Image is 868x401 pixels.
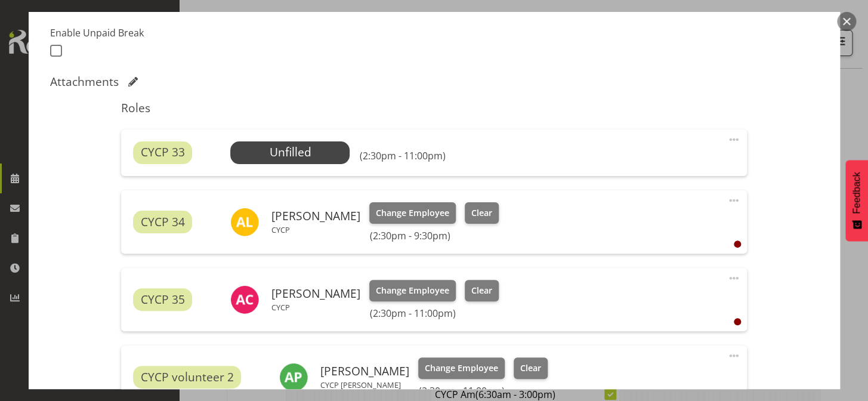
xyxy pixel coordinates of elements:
p: CYCP [PERSON_NAME] [320,380,409,390]
label: Enable Unpaid Break [50,26,231,40]
span: CYCP 34 [141,214,185,231]
button: Clear [465,202,499,224]
h6: [PERSON_NAME] [271,287,360,300]
h6: (2:30pm - 11:00pm) [369,307,498,319]
h6: (2:30pm - 11:00pm) [359,150,445,162]
button: Change Employee [369,280,456,301]
h6: [PERSON_NAME] [320,365,409,378]
span: Clear [520,362,541,375]
img: abigail-chessum9864.jpg [230,285,259,314]
h5: Roles [121,101,747,115]
span: Change Employee [376,284,449,297]
span: Change Employee [376,206,449,220]
img: amelie-paroll11627.jpg [279,363,308,391]
h5: Attachments [50,75,119,89]
span: Clear [471,284,492,297]
div: User is clocked out [734,318,741,325]
div: User is clocked out [734,240,741,248]
button: Change Employee [369,202,456,224]
span: Unfilled [269,144,311,160]
button: Clear [514,357,548,379]
button: Feedback - Show survey [845,160,868,241]
span: Change Employee [425,362,498,375]
h6: (2:30pm - 11:00pm) [418,385,547,397]
p: CYCP [271,225,360,235]
p: CYCP [271,303,360,312]
h6: [PERSON_NAME] [271,209,360,223]
span: CYCP 35 [141,291,185,309]
span: CYCP 33 [141,144,185,161]
span: Clear [471,206,492,220]
span: CYCP volunteer 2 [141,369,234,386]
img: alexandra-landolt11436.jpg [230,208,259,236]
button: Clear [465,280,499,301]
span: Feedback [851,172,862,214]
button: Change Employee [418,357,505,379]
h6: (2:30pm - 9:30pm) [369,230,498,242]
